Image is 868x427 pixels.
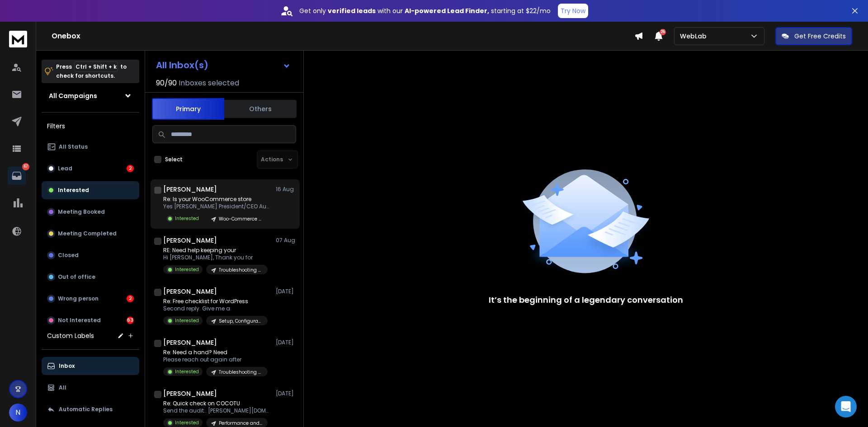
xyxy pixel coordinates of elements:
[163,356,268,363] p: Please reach out again after
[219,216,262,222] p: Woo-Commerce Store | The WebLab
[405,6,489,15] strong: AI-powered Lead Finder,
[175,215,199,222] p: Interested
[179,78,239,89] h3: Inboxes selected
[175,419,199,426] p: Interested
[163,338,217,347] h1: [PERSON_NAME]
[276,339,296,346] p: [DATE]
[489,294,683,306] p: It’s the beginning of a legendary conversation
[163,389,217,398] h1: [PERSON_NAME]
[156,61,208,70] h1: All Inbox(s)
[47,331,94,340] h3: Custom Labels
[163,298,268,305] p: Re: Free checklist for WordPress
[58,187,89,194] p: Interested
[127,295,134,302] div: 2
[58,295,99,302] p: Wrong person
[175,266,199,273] p: Interested
[127,317,134,324] div: 63
[8,167,26,185] a: 67
[775,27,852,45] button: Get Free Credits
[558,4,588,18] button: Try Now
[163,407,272,414] p: Send the audit.. [PERSON_NAME][DOMAIN_NAME]
[680,32,710,41] p: WebLab
[59,362,75,370] p: Inbox
[58,165,72,172] p: Lead
[59,384,66,391] p: All
[42,160,139,178] button: Lead2
[59,406,113,413] p: Automatic Replies
[163,185,217,194] h1: [PERSON_NAME]
[74,61,118,72] span: Ctrl + Shift + k
[163,305,268,312] p: Second reply. Give me a
[42,246,139,264] button: Closed
[163,203,272,210] p: Yes [PERSON_NAME] President/CEO Audioengine
[58,317,101,324] p: Not Interested
[276,288,296,295] p: [DATE]
[163,247,268,254] p: RE: Need help keeping your
[660,29,666,35] span: 25
[42,379,139,397] button: All
[42,138,139,156] button: All Status
[9,404,27,422] button: N
[328,6,376,15] strong: verified leads
[42,225,139,243] button: Meeting Completed
[219,369,262,375] p: Troubleshooting & Bug Fixes
[835,396,857,418] div: Open Intercom Messenger
[42,203,139,221] button: Meeting Booked
[149,56,298,74] button: All Inbox(s)
[152,98,224,120] button: Primary
[127,165,134,172] div: 2
[156,78,177,89] span: 90 / 90
[58,273,95,281] p: Out of office
[219,267,262,273] p: Troubleshooting & Bug Fixes
[42,120,139,132] h3: Filters
[42,268,139,286] button: Out of office
[175,368,199,375] p: Interested
[224,99,297,119] button: Others
[42,357,139,375] button: Inbox
[58,230,117,237] p: Meeting Completed
[58,252,79,259] p: Closed
[42,400,139,418] button: Automatic Replies
[165,156,183,163] label: Select
[52,31,634,42] h1: Onebox
[299,6,551,15] p: Get only with our starting at $22/mo
[276,390,296,397] p: [DATE]
[9,31,27,47] img: logo
[42,181,139,199] button: Interested
[163,287,217,296] h1: [PERSON_NAME]
[276,186,296,193] p: 16 Aug
[42,87,139,105] button: All Campaigns
[276,237,296,244] p: 07 Aug
[163,196,272,203] p: Re: Is your WooCommerce store
[163,236,217,245] h1: [PERSON_NAME]
[58,208,105,216] p: Meeting Booked
[163,349,268,356] p: Re: Need a hand? Need
[49,91,97,100] h1: All Campaigns
[59,143,88,150] p: All Status
[794,32,846,41] p: Get Free Credits
[219,318,262,324] p: Setup, Configuration & Hosting Migration
[22,163,29,170] p: 67
[42,311,139,329] button: Not Interested63
[56,62,127,80] p: Press to check for shortcuts.
[175,317,199,324] p: Interested
[219,420,262,427] p: Performance and Security Issues
[561,6,585,15] p: Try Now
[42,290,139,308] button: Wrong person2
[163,254,268,261] p: Hi [PERSON_NAME], Thank you for
[163,400,272,407] p: Re: Quick check on COCOTU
